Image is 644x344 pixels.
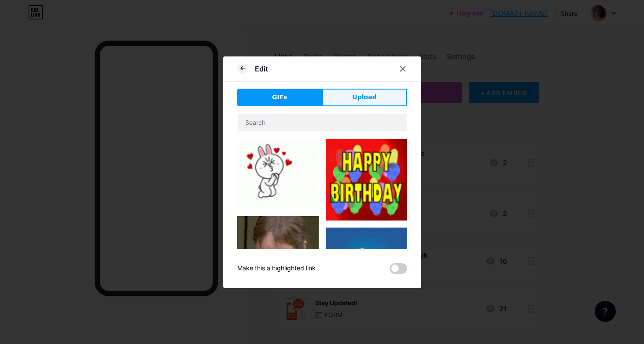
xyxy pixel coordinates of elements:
img: Gihpy [326,228,407,290]
img: Gihpy [326,139,407,221]
button: GIFs [237,89,322,106]
input: Search [238,114,407,131]
span: Upload [352,93,376,102]
div: Edit [255,64,268,74]
img: Gihpy [237,216,319,284]
div: Make this a highlighted link [237,263,316,274]
span: GIFs [272,93,287,102]
img: Gihpy [237,139,319,209]
button: Upload [322,89,407,106]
